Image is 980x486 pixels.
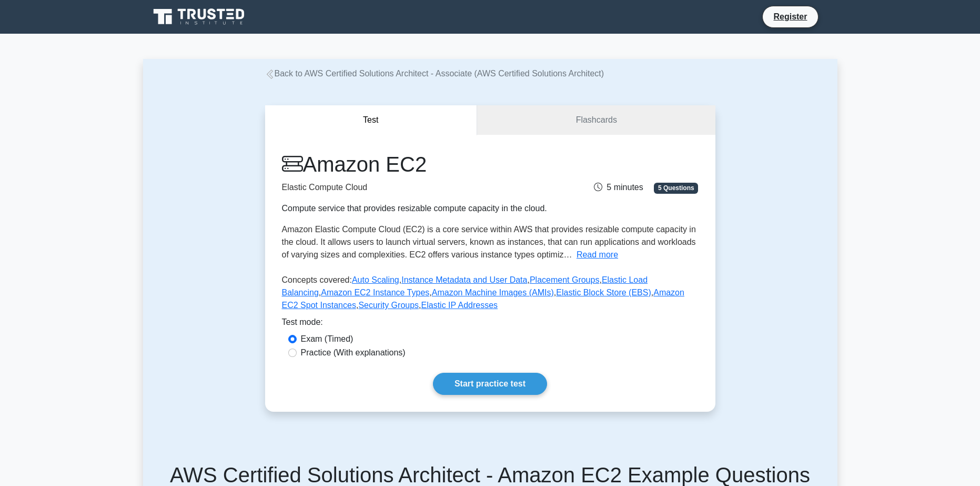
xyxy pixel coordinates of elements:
[556,288,651,297] a: Elastic Block Store (EBS)
[577,249,618,261] button: Read more
[301,333,353,345] label: Exam (Timed)
[432,288,554,297] a: Amazon Machine Images (AMIs)
[282,181,555,194] p: Elastic Compute Cloud
[594,183,643,192] span: 5 minutes
[282,152,555,177] h1: Amazon EC2
[282,225,696,259] span: Amazon Elastic Compute Cloud (EC2) is a core service within AWS that provides resizable compute c...
[321,288,429,297] a: Amazon EC2 Instance Types
[433,373,547,395] a: Start practice test
[265,69,604,78] a: Back to AWS Certified Solutions Architect - Associate (AWS Certified Solutions Architect)
[401,275,527,284] a: Instance Metadata and User Data
[530,275,600,284] a: Placement Groups
[282,202,555,215] div: Compute service that provides resizable compute capacity in the cloud.
[421,301,498,310] a: Elastic IP Addresses
[477,105,715,135] a: Flashcards
[265,105,478,135] button: Test
[358,301,419,310] a: Security Groups
[282,274,699,316] p: Concepts covered: , , , , , , , , ,
[352,275,399,284] a: Auto Scaling
[301,346,406,359] label: Practice (With explanations)
[767,10,813,23] a: Register
[654,183,698,193] span: 5 Questions
[282,316,699,333] div: Test mode:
